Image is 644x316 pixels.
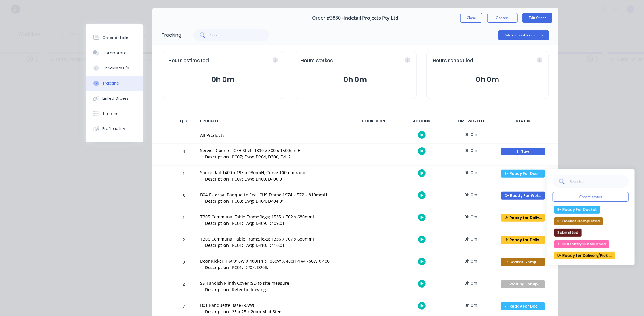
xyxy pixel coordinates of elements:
[554,229,582,237] button: Submitted
[448,166,494,179] div: 0h 0m
[448,298,494,312] div: 0h 0m
[554,240,609,248] button: T- Currently Outsourced
[86,45,143,61] button: Collaborate
[200,147,343,154] div: Service Counter O/H Shelf 1830 x 300 x 1500mmH
[501,192,545,200] div: O- Ready For Welding
[501,191,545,200] button: O- Ready For Welding
[501,280,545,288] button: B- Waiting For Approval
[86,76,143,91] button: Tracking
[200,258,343,264] div: Door Kicker 4 @ 910W X 400H 1 @ 860W X 400H 4 @ 760W X 400H
[102,111,119,116] div: Timeline
[501,280,545,288] div: B- Waiting For Approval
[498,30,549,40] button: Add manual time entry
[161,32,181,39] div: Tracking
[300,74,410,85] button: 0h 0m
[448,144,494,157] div: 0h 0m
[501,214,545,222] button: U- Ready for Delivery/Pick Up
[168,74,278,85] button: 0h 0m
[501,302,545,311] button: R- Ready For Docket
[102,35,128,41] div: Order details
[205,242,229,248] span: Description
[554,206,600,214] button: R- Ready For Docket
[501,302,545,310] div: R- Ready For Docket
[460,13,482,23] button: Close
[205,154,229,160] span: Description
[102,81,119,86] div: Tracking
[200,191,343,198] div: B04 External Banquette Seat CHS Frame 1974 x 572 x 810mmH
[175,115,193,128] div: QTY
[501,148,545,155] div: I- Saw
[487,13,518,23] button: Options
[86,121,143,136] button: Profitability
[200,302,343,308] div: B01 Banquette Base (RAW)
[569,175,629,188] input: Search...
[232,309,283,314] span: 25 x 25 x 2mm Mild Steel
[344,15,399,21] span: Indetail Projects Pty Ltd
[86,106,143,121] button: Timeline
[175,145,193,165] div: 3
[448,254,494,268] div: 0h 0m
[102,96,129,101] div: Linked Orders
[448,115,494,128] div: TIME WORKED
[448,188,494,201] div: 0h 0m
[448,276,494,290] div: 0h 0m
[102,126,125,131] div: Profitability
[300,57,334,64] span: Hours worked
[175,167,193,188] div: 1
[501,169,545,178] button: R- Ready For Docket
[433,57,473,64] span: Hours scheduled
[175,233,193,254] div: 2
[205,308,229,315] span: Description
[399,115,444,128] div: ACTIONS
[205,264,229,271] span: Description
[205,220,229,226] span: Description
[554,217,603,225] button: S- Docket Completed
[200,214,343,220] div: TB05 Communal Table Frame/legs; 1535 x 702 x 680mmH
[501,170,545,178] div: R- Ready For Docket
[501,236,545,244] div: U- Ready for Delivery/Pick Up
[232,198,284,204] span: PC03; Dwg: D404, D404.01
[175,255,193,276] div: 9
[501,236,545,244] button: U- Ready for Delivery/Pick Up
[175,189,193,210] div: 3
[200,169,343,176] div: Sauce Rail 1400 x 195 x 93mmH, Curve 100mm radius
[205,198,229,204] span: Description
[433,74,542,85] button: 0h 0m
[312,15,344,21] span: Order #3880 -
[501,147,545,156] button: I- Saw
[102,50,126,56] div: Collaborate
[168,57,209,64] span: Hours estimated
[232,154,291,160] span: PC07; Dwg: D204, D300, D412
[200,132,343,138] div: All Products
[196,115,346,128] div: PRODUCT
[232,264,268,270] span: PC01; D207, D208,
[501,258,545,266] button: S- Docket Completed
[448,232,494,246] div: 0h 0m
[210,29,270,41] input: Search...
[200,280,343,286] div: SS Tundish Plinth Cover (SD to site measure)
[86,91,143,106] button: Linked Orders
[350,115,395,128] div: CLOCKED ON
[232,176,284,182] span: PC07; Dwg: D400, D400.01
[102,65,129,71] div: Checklists 0/0
[175,277,193,298] div: 2
[205,176,229,182] span: Description
[232,220,285,226] span: PC01; Dwg: D409. D409.01
[501,214,545,222] div: U- Ready for Delivery/Pick Up
[497,115,549,128] div: STATUS
[232,287,266,292] span: Refer to drawing
[175,211,193,232] div: 1
[448,128,494,141] div: 0h 0m
[232,242,285,248] span: PC01; Dwg: D410. D410.01
[522,13,552,23] button: Edit Order
[205,286,229,293] span: Description
[200,236,343,242] div: TB06 Communal Table Frame/legs; 1336 x 707 x 680mmH
[86,61,143,76] button: Checklists 0/0
[448,210,494,224] div: 0h 0m
[554,252,615,260] button: U- Ready for Delivery/Pick Up
[553,192,629,202] button: Create status
[86,30,143,45] button: Order details
[501,258,545,266] div: S- Docket Completed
